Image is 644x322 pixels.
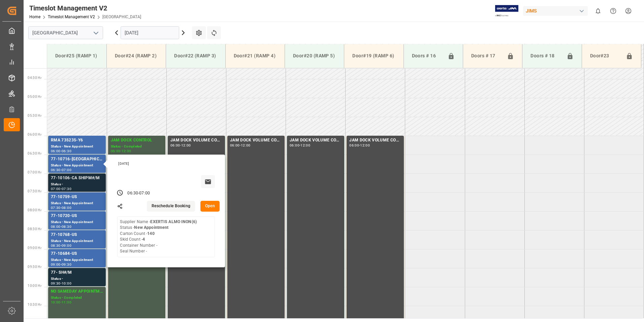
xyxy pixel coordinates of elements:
[61,206,62,209] div: -
[28,95,41,99] span: 05:00 Hr
[28,170,41,174] span: 07:00 Hr
[116,161,218,166] div: [DATE]
[28,284,41,288] span: 10:00 Hr
[51,182,103,187] div: Status -
[61,150,62,153] div: -
[349,137,401,144] div: JAM DOCK VOLUME CONTROL
[299,144,300,147] div: -
[28,152,41,155] span: 06:30 Hr
[349,144,359,147] div: 06:00
[138,190,139,196] div: -
[139,190,150,196] div: 07:00
[28,133,41,136] span: 06:00 Hr
[590,3,606,19] button: show 0 new notifications
[28,208,41,212] span: 08:00 Hr
[62,187,71,190] div: 07:30
[290,50,339,62] div: Door#20 (RAMP 5)
[51,263,61,266] div: 09:00
[359,144,360,147] div: -
[523,4,590,17] button: JIMS
[134,225,168,230] b: New Appointment
[51,257,103,263] div: Status - New Appointment
[112,50,160,62] div: Door#24 (RAMP 2)
[62,301,71,304] div: 11:00
[61,187,62,190] div: -
[28,76,41,80] span: 04:30 Hr
[61,263,62,266] div: -
[51,156,103,163] div: 77-10716-[GEOGRAPHIC_DATA]
[111,137,163,144] div: JAM DOCK CONTROL
[51,206,61,209] div: 07:30
[181,144,191,147] div: 12:00
[587,50,623,62] div: Door#23
[170,137,222,144] div: JAM DOCK VOLUME CONTROL
[62,150,71,153] div: 06:30
[51,194,103,200] div: 77-10759-US
[147,231,154,236] b: 140
[51,250,103,257] div: 77-10684-US
[28,114,41,117] span: 05:30 Hr
[240,144,241,147] div: -
[51,244,61,247] div: 08:30
[28,26,103,39] input: Type to search/select
[28,246,41,250] span: 09:00 Hr
[62,244,71,247] div: 09:00
[120,150,121,153] div: -
[91,28,101,38] button: open menu
[51,295,103,301] div: Status - Completed
[29,15,40,19] a: Home
[606,3,621,19] button: Help Center
[61,225,62,228] div: -
[142,237,145,242] b: 4
[29,3,141,13] div: Timeslot Management V2
[62,282,71,285] div: 10:00
[53,50,101,62] div: Door#25 (RAMP 1)
[28,265,41,269] span: 09:30 Hr
[51,168,61,171] div: 06:30
[51,276,103,282] div: Status -
[290,137,342,144] div: JAM DOCK VOLUME CONTROL
[62,206,71,209] div: 08:00
[51,282,61,285] div: 09:30
[230,144,240,147] div: 06:00
[28,303,41,306] span: 10:30 Hr
[48,15,95,19] a: Timeslot Management V2
[51,269,103,276] div: 77- SH#/M
[121,26,179,39] input: DD.MM.YYYY
[62,168,71,171] div: 07:00
[290,144,299,147] div: 06:00
[61,282,62,285] div: -
[150,219,197,224] b: EXERTIS ALMO INON(6)
[241,144,251,147] div: 12:00
[51,301,61,304] div: 10:00
[469,50,504,62] div: Doors # 17
[409,50,445,62] div: Doors # 16
[51,225,61,228] div: 08:00
[360,144,370,147] div: 12:00
[230,137,282,144] div: JAM DOCK VOLUME CONTROL
[300,144,310,147] div: 12:00
[51,150,61,153] div: 06:00
[51,163,103,168] div: Status - New Appointment
[122,150,131,153] div: 12:00
[62,225,71,228] div: 08:30
[51,219,103,225] div: Status - New Appointment
[528,50,563,62] div: Doors # 18
[51,213,103,219] div: 77-10720-US
[127,190,138,196] div: 06:30
[62,263,71,266] div: 09:30
[61,168,62,171] div: -
[231,50,279,62] div: Door#21 (RAMP 4)
[111,150,121,153] div: 06:00
[180,144,181,147] div: -
[495,5,518,17] img: Exertis%20JAM%20-%20Email%20Logo.jpg_1722504956.jpg
[28,227,41,231] span: 08:30 Hr
[171,50,220,62] div: Door#22 (RAMP 3)
[61,301,62,304] div: -
[350,50,398,62] div: Door#19 (RAMP 6)
[111,144,163,150] div: Status - Completed
[170,144,180,147] div: 06:00
[51,238,103,244] div: Status - New Appointment
[51,137,103,144] div: RMA 735235-Y6
[51,288,103,295] div: NO SAMEDAY APPOINTMENT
